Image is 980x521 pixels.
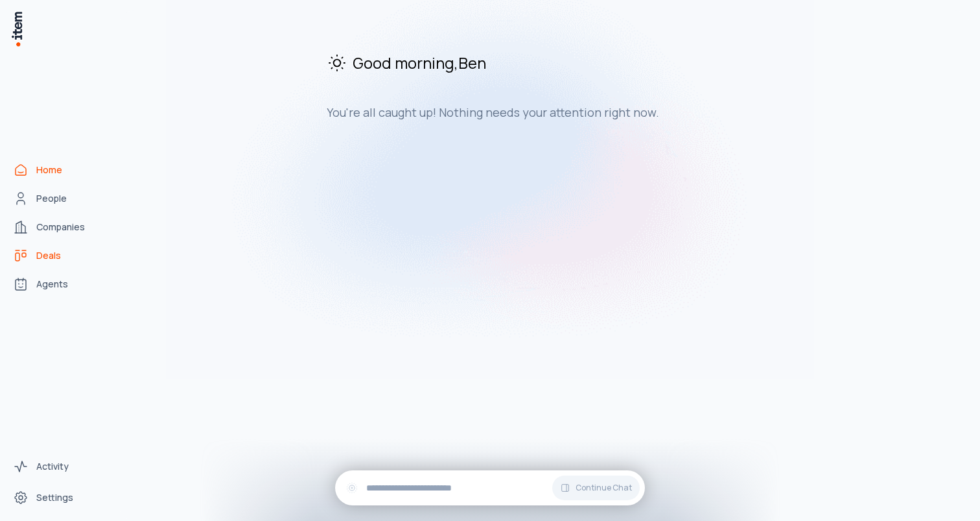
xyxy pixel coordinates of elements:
[36,221,85,234] span: Companies
[36,460,69,473] span: Activity
[8,271,106,297] a: Agents
[8,454,106,479] a: Activity
[8,186,106,212] a: People
[327,52,762,73] h2: Good morning , Ben
[36,192,67,205] span: People
[552,476,640,500] button: Continue Chat
[10,10,23,47] img: Item Brain Logo
[8,243,106,269] a: Deals
[36,278,68,291] span: Agents
[335,470,645,505] div: Continue Chat
[576,483,632,493] span: Continue Chat
[327,104,762,120] h3: You're all caught up! Nothing needs your attention right now.
[8,157,106,183] a: Home
[36,249,61,262] span: Deals
[8,214,106,240] a: Companies
[8,485,106,511] a: Settings
[36,164,62,176] span: Home
[36,491,73,504] span: Settings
